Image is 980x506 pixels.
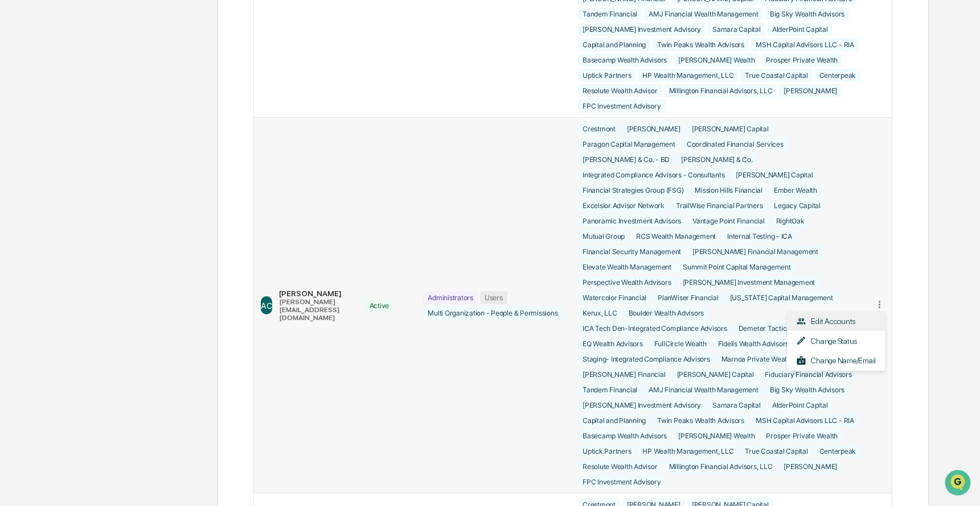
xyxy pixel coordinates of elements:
div: Tandem Financial [578,7,642,20]
div: EQ Wealth Advisors [578,337,647,350]
div: AlderPoint Capital [768,23,833,36]
div: [PERSON_NAME] [622,122,685,135]
img: 1746055101610-c473b297-6a78-478c-a979-82029cc54cd1 [11,87,32,107]
div: 🗄️ [83,144,92,154]
div: HP Wealth Management, LLC [638,69,738,82]
div: Samara Capital [708,23,765,36]
div: Ember Wealth [769,184,822,197]
div: Perspective Wealth Advisors [578,276,676,289]
span: AC [261,301,272,310]
div: [PERSON_NAME] Investment Advisory [578,23,706,36]
div: [PERSON_NAME] Wealth [674,53,759,67]
div: FullCircle Wealth [650,337,711,350]
div: Change Name/Email [796,355,876,366]
div: [PERSON_NAME] [779,84,842,97]
div: AlderPoint Capital [768,399,833,412]
div: Resolute Wealth Advisor [578,460,662,473]
div: Capital and Planning [578,414,650,427]
div: 🖐️ [11,144,20,154]
div: Millington Financial Advisors, LLC [665,84,777,97]
div: Prosper Private Wealth [761,53,842,67]
div: Staging- Integrated Compliance Advisors [578,352,715,366]
button: Start new chat [194,90,207,104]
div: AMJ Financial Wealth Management [644,7,763,20]
div: RightOak [772,214,809,227]
div: Demeter Tactical Investments [734,322,836,335]
div: Uptick Partners [578,445,635,458]
div: Active [365,299,394,312]
div: Uptick Partners [578,69,635,82]
div: [PERSON_NAME] Investment Management [678,276,820,289]
div: Centerpeak [815,69,861,82]
div: Mutual Group [578,230,629,243]
div: [PERSON_NAME][EMAIL_ADDRESS][DOMAIN_NAME] [279,298,351,322]
div: Tandem Financial [578,383,642,396]
div: Centerpeak [815,445,861,458]
div: Mission Hills Financial [690,184,766,197]
div: [PERSON_NAME] [279,289,351,298]
div: FPC Investment Advisory [578,99,665,113]
div: ICA Tech Den-Integrated Compliance Advisors [578,322,732,335]
div: Users [480,291,507,304]
a: 🖐️Preclearance [7,139,78,159]
div: Panoramic Investment Advisors [578,214,686,227]
div: Multi Organization - People & Permissions [423,306,562,320]
div: Legacy Capital [769,199,825,212]
div: Marnoa Private Wealth [717,352,797,366]
span: Data Lookup [23,165,72,176]
div: Basecamp Wealth Advisors [578,429,671,442]
div: Prosper Private Wealth [761,429,842,442]
div: [PERSON_NAME] Capital [687,122,773,135]
div: Administrators [423,291,478,304]
div: Change Status [796,335,876,346]
div: Basecamp Wealth Advisors [578,53,671,67]
div: TrailWise Financial Partners [671,199,767,212]
div: Fidelis Wealth Advisors [714,337,793,350]
div: Crestmont [578,122,620,135]
a: Powered byPylon [80,192,138,201]
div: AMJ Financial Wealth Management [644,383,763,396]
span: Attestations [94,143,141,155]
div: Millington Financial Advisors, LLC [665,460,777,473]
div: RCS Wealth Management [632,230,720,243]
div: Edit Accounts [796,316,876,327]
div: [PERSON_NAME] Investment Advisory [578,399,706,412]
div: HP Wealth Management, LLC [638,445,738,458]
div: [PERSON_NAME] & Co. [676,153,757,166]
div: MSH Capital Advisors LLC - RIA [751,414,859,427]
div: Kerux, LLC [578,306,622,320]
div: [PERSON_NAME] Capital [731,168,817,181]
div: Capital and Planning [578,38,650,51]
div: [PERSON_NAME] & Co. - BD [578,153,674,166]
div: Financial Strategies Group (FSG) [578,184,688,197]
div: MSH Capital Advisors LLC - RIA [751,38,859,51]
div: [PERSON_NAME] Wealth [674,429,759,442]
span: Preclearance [23,143,73,155]
div: We're available if you need us! [39,98,144,107]
div: Start new chat [39,87,187,98]
div: Financial Security Management [578,245,686,258]
div: 🔎 [11,166,20,175]
div: FPC Investment Advisory [578,475,665,488]
div: [PERSON_NAME] Capital [673,368,758,381]
div: [PERSON_NAME] [779,460,842,473]
div: Integrated Compliance Advisors - Consultants [578,168,729,181]
div: Twin Peaks Wealth Advisors [653,414,749,427]
div: Resolute Wealth Advisor [578,84,662,97]
div: Boulder Wealth Advisors [624,306,708,320]
iframe: Open customer support [944,468,974,499]
div: Internal Testing - ICA [723,230,797,243]
div: [PERSON_NAME] Financial [578,368,670,381]
a: 🔎Data Lookup [7,160,76,181]
span: Pylon [113,193,138,201]
div: Fiduciary Financial Advisors [760,368,856,381]
div: Paragon Capital Management [578,138,680,151]
div: [PERSON_NAME] Financial Management [688,245,823,258]
div: Vantage Point Financial [688,214,769,227]
a: 🗄️Attestations [78,139,146,159]
div: Samara Capital [708,399,765,412]
div: True Coastal Capital [740,69,812,82]
div: Summit Point Capital Management [678,260,796,273]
